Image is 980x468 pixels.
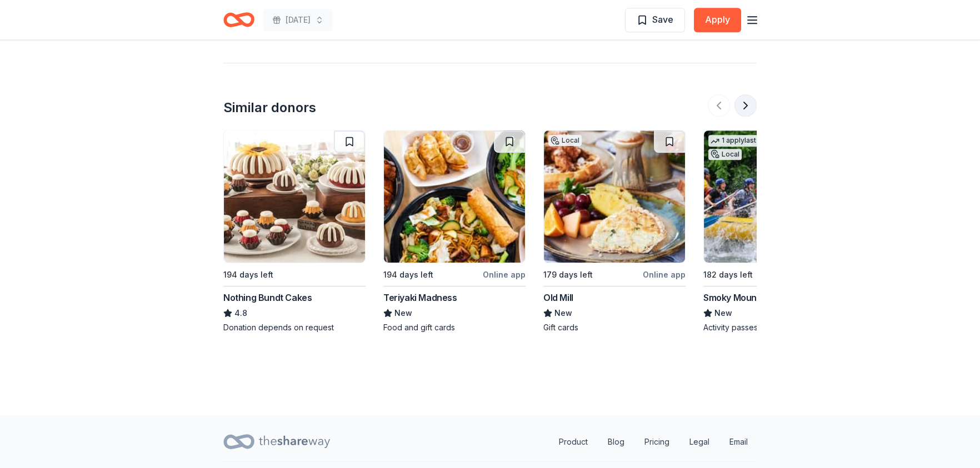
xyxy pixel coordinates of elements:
a: Blog [599,431,633,453]
div: Smoky Mountain River Rat [703,291,811,304]
div: Teriyaki Madness [383,291,457,304]
span: 4.8 [234,306,247,320]
nav: quick links [550,431,757,453]
div: Gift cards [543,322,686,333]
div: Donation depends on request [223,322,366,333]
div: Activity passes [703,322,846,333]
a: Pricing [636,431,678,453]
div: 1 apply last week [708,135,778,147]
div: 179 days left [543,268,593,281]
span: New [554,306,572,320]
div: 182 days left [703,268,753,281]
img: Image for Teriyaki Madness [384,130,525,263]
div: Online app [483,268,526,281]
a: Image for Nothing Bundt Cakes194 days leftNothing Bundt Cakes4.8Donation depends on request [223,130,366,333]
img: Image for Smoky Mountain River Rat [704,130,845,263]
a: Home [223,7,254,33]
a: Legal [681,431,718,453]
span: New [714,306,732,320]
button: Apply [694,8,741,32]
a: Image for Smoky Mountain River Rat1 applylast weekLocal182 days leftOnline appSmoky Mountain Rive... [703,130,846,333]
div: Old Mill [543,291,573,304]
a: Image for Old MillLocal179 days leftOnline appOld MillNewGift cards [543,130,686,333]
div: Local [548,135,582,146]
img: Image for Nothing Bundt Cakes [224,130,365,263]
div: Online app [643,268,686,281]
span: Save [652,12,673,27]
div: Similar donors [223,99,316,117]
div: 194 days left [383,268,433,281]
div: Local [708,149,742,160]
button: [DATE] [263,9,333,31]
div: Nothing Bundt Cakes [223,291,312,304]
div: Food and gift cards [383,322,526,333]
img: Image for Old Mill [544,130,685,263]
div: 194 days left [223,268,273,281]
button: Save [625,8,685,32]
a: Email [721,431,757,453]
a: Image for Teriyaki Madness194 days leftOnline appTeriyaki MadnessNewFood and gift cards [383,130,526,333]
span: [DATE] [286,13,311,27]
a: Product [550,431,597,453]
span: New [394,306,412,320]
